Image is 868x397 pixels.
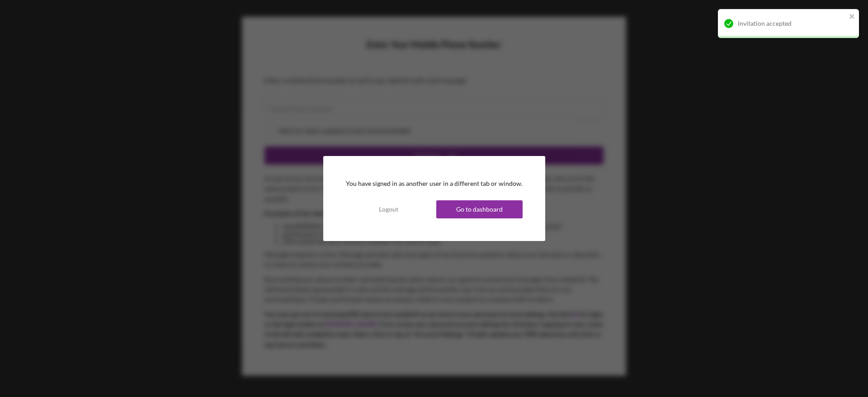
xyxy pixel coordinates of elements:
[379,200,398,218] div: Logout
[346,200,432,218] button: Logout
[346,179,523,189] p: You have signed in as another user in a different tab or window.
[456,200,503,218] div: Go to dashboard
[436,200,523,218] button: Go to dashboard
[738,20,846,27] div: Invitation accepted
[849,13,855,21] button: close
